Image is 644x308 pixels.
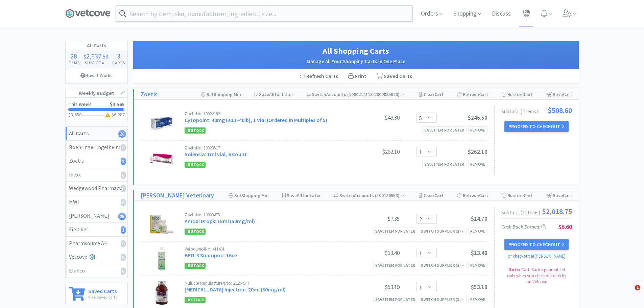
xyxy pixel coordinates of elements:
a: All Carts28 [66,127,127,141]
div: Zoetis No: 10023517 [185,146,349,150]
div: Save item for later [373,228,418,235]
div: Zoetis No: 10022182 [185,112,349,116]
span: $508.60 [548,106,572,114]
img: e9d2a469c2b744368733453c1b69bc83_476086.jpeg [150,281,173,305]
img: cbadf060dcb544c485c23883689399e6_76292.jpeg [150,247,173,270]
a: Elanco0 [66,264,127,278]
a: [PERSON_NAME] Veterinary [141,191,214,200]
span: Cart [434,192,444,198]
div: Pharmsource AH [69,239,124,248]
div: Print [343,69,372,84]
i: 0 [121,240,126,247]
span: Cash Back Earned : [501,223,546,230]
span: $ [84,53,86,60]
a: This Week$3,565$3,650$6,287 [66,98,127,121]
div: Remove [468,228,487,235]
span: Save for Later [259,91,293,97]
div: Restore [502,190,533,200]
i: 0 [121,171,126,179]
h4: Items [66,60,82,66]
button: Proceed to Checkout [504,121,569,132]
i: 0 [121,199,126,206]
a: How It Works [66,69,127,82]
div: Shipping Min [201,89,241,99]
span: All [297,192,302,198]
span: $2,018.75 [542,208,572,215]
span: Cart [479,192,488,198]
img: f3206c558ad14ca2b1338f2cd8fde3e8_531664.jpeg [150,112,173,135]
p: View saved carts [88,294,117,300]
a: Boehringer Ingelheim0 [66,141,127,155]
input: Search by item, sku, manufacturer, ingredient, size... [116,6,412,21]
span: ( 100180553 ) [374,192,405,198]
span: 2,637 [86,52,101,60]
span: 53 [103,53,108,60]
a: BPO-3 Shampoo: 16oz [185,252,238,259]
span: $14.70 [471,215,487,222]
div: $7.35 [349,215,400,223]
div: Clear [419,89,444,99]
div: Boehringer Ingelheim [69,143,124,152]
h3: $ [104,112,125,117]
a: Idexx0 [66,168,127,182]
span: 1 [635,285,640,290]
div: Accounts [334,190,405,200]
iframe: Intercom live chat [621,285,637,301]
h4: Subtotal [82,60,110,66]
span: $246.50 [468,114,487,121]
h4: Carts [110,60,127,66]
span: Set [234,192,241,198]
div: Refresh [457,190,488,200]
i: 2 [121,158,126,165]
div: Save item for later [422,126,467,134]
a: 28 [519,11,533,18]
div: Switch Supplier ( 2 ) [421,262,464,268]
span: 28 [70,52,77,60]
div: Clear [419,190,444,200]
strong: Note: [508,267,520,273]
div: Subtotal ( 25 item s ): [501,208,572,215]
span: Cart [524,91,533,97]
i: 0 [121,254,126,261]
div: Switch Supplier ( 3 ) [421,296,464,303]
a: Zoetis [141,90,158,99]
a: Amoxi Drops: 15ml (50mg/ml) [185,218,255,224]
img: 8bb8164419b54b76953dd0132461f373_169590.jpeg [150,213,173,236]
span: Cart [563,192,572,198]
div: $49.30 [349,114,400,122]
a: Discuss [489,11,514,17]
i: 0 [121,144,126,151]
i: 0 [121,267,126,275]
div: $53.19 [349,283,400,291]
div: Save item for later [373,262,418,269]
h1: All Shopping Carts [140,45,572,57]
a: Vetcove0 [66,250,127,264]
span: Cart [524,192,533,198]
a: [MEDICAL_DATA] Injection: 20ml (50mg/ml) [185,286,286,293]
span: $53.19 [471,283,487,291]
div: Remove [468,161,487,168]
span: Save for Later [287,192,321,198]
strong: All Carts [69,130,89,137]
div: Switch Supplier ( 2 ) [421,228,464,234]
div: Wedgewood Pharmacy [69,184,124,193]
div: Save item for later [373,296,418,303]
a: Zoetis2 [66,154,127,168]
span: Cash Back is guaranteed only when you checkout directly on Vetcove [507,267,566,285]
span: Switch [312,91,326,97]
span: Cart [434,91,444,97]
div: Elanco [69,266,124,275]
div: Idexx [69,170,124,179]
span: ( 1000214113-2000085620 ) [346,91,405,97]
span: 6,287 [114,112,125,118]
span: Switch [339,192,354,198]
span: All [269,91,275,97]
span: $262.10 [468,148,487,156]
div: Save [546,190,572,200]
div: Zoetis No: 10000475 [185,213,349,217]
span: Cart [479,91,488,97]
a: First Vet1 [66,223,127,237]
a: MWI0 [66,195,127,209]
a: Cytopoint: 40mg (30.1-40lb), 1 Vial (Ordered in Multiples of 5) [185,117,327,123]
